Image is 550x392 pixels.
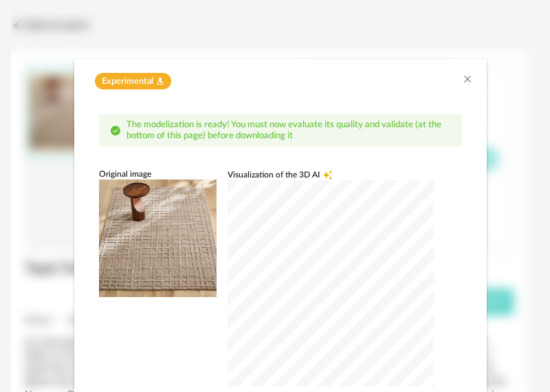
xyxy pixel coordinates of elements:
span: The modelization is ready! You must now evaluate its quality and validate (at the bottom of this ... [126,120,441,140]
span: Flask icon [156,76,164,87]
img: neutral background [99,179,217,297]
span: Creation icon [322,168,333,179]
span: Experimental [102,76,153,87]
div: Original image [99,168,217,179]
span: Visualization of the 3D AI [228,169,320,180]
button: Close [462,73,473,87]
